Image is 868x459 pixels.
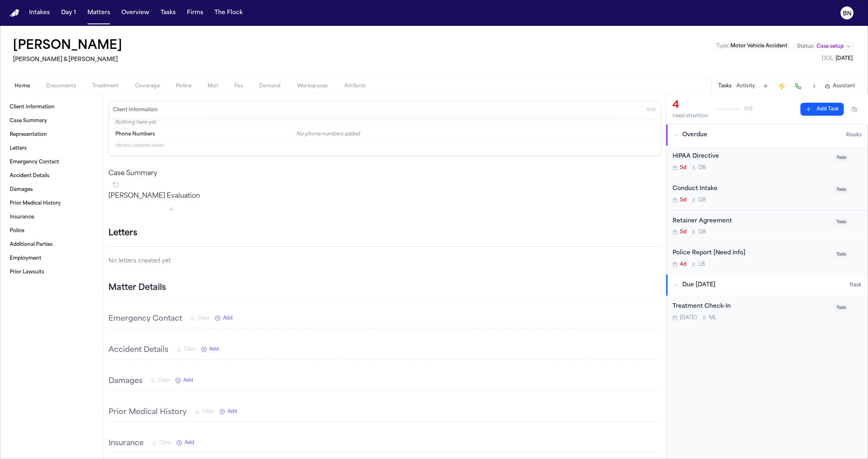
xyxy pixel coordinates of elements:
[744,106,753,112] span: 0 / 5
[6,197,97,210] a: Prior Medical History
[666,296,868,328] div: Open task: Treatment Check-In
[730,44,787,49] span: Motor Vehicle Accident
[6,224,97,237] a: Police
[680,165,686,171] span: 5d
[115,143,654,149] p: 11 empty fields not shown.
[108,169,661,178] h2: Case Summary
[219,408,237,415] button: Add New
[709,315,717,321] span: M L
[185,440,194,446] span: Add
[666,125,868,146] button: Overdue4tasks
[108,191,661,201] p: [PERSON_NAME] Evaluation
[6,238,97,251] a: Additional Parties
[190,315,210,322] button: Clear Emergency Contact
[834,154,849,162] span: Todo
[673,113,709,119] div: need attention
[6,252,97,265] a: Employment
[176,440,194,446] button: Add New
[108,407,187,418] h3: Prior Medical History
[259,83,281,89] span: Demand
[6,142,97,155] a: Letters
[211,6,246,20] button: The Flock
[297,83,328,89] span: Workspaces
[666,178,868,210] div: Open task: Conduct Intake
[111,107,159,113] h3: Client Information
[714,42,790,50] button: Edit Type: Motor Vehicle Accident
[195,408,214,415] button: Clear Prior Medical History
[817,43,844,50] span: Case setup
[666,275,868,296] button: Due [DATE]1task
[666,210,868,243] div: Open task: Retainer Agreement
[13,39,122,53] button: Edit matter name
[680,261,686,268] span: 4d
[797,43,814,50] span: Status:
[6,101,97,114] a: Client Information
[847,103,862,116] button: Hide completed tasks (⌘⇧H)
[792,80,804,92] button: Make a Call
[6,169,97,182] a: Accident Details
[825,83,855,89] button: Assistant
[108,313,182,325] h3: Emergency Contact
[184,6,206,20] button: Firms
[698,197,706,203] span: D B
[92,83,119,89] span: Treatment
[108,376,142,387] h3: Damages
[157,6,179,20] a: Tasks
[176,346,196,353] button: Clear Accident Details
[175,377,193,384] button: Add New
[760,80,771,92] button: Add Task
[834,186,849,194] span: Todo
[6,128,97,141] a: Representation
[197,315,210,322] span: Clear
[6,114,97,127] a: Case Summary
[58,6,79,20] button: Day 1
[682,131,707,139] span: Overdue
[10,9,19,17] img: Finch Logo
[834,251,849,258] span: Todo
[223,315,233,322] span: Add
[647,107,656,113] span: Edit
[159,440,172,446] span: Clear
[202,408,214,415] span: Clear
[108,345,168,356] h3: Accident Details
[680,315,697,321] span: [DATE]
[776,80,787,92] button: Create Immediate Task
[680,229,686,235] span: 5d
[184,346,196,353] span: Clear
[183,377,193,384] span: Add
[118,6,153,20] button: Overview
[822,56,834,61] span: DOL :
[736,83,755,89] button: Activity
[836,56,853,61] span: [DATE]
[666,242,868,274] div: Open task: Police Report [Need Info]
[215,315,233,322] button: Add New
[834,218,849,226] span: Todo
[6,266,97,279] a: Prior Lawsuits
[819,55,855,63] button: Edit DOL: 2025-03-15
[698,165,706,171] span: D B
[115,131,155,137] span: Phone Numbers
[84,6,113,20] button: Matters
[673,217,829,226] div: Retainer Agreement
[176,83,191,89] span: Police
[208,83,218,89] span: Mail
[6,156,97,169] a: Emergency Contact
[673,249,829,258] div: Police Report [Need Info]
[152,440,172,446] button: Clear Insurance
[26,6,53,20] a: Intakes
[833,83,855,89] span: Assistant
[673,302,829,311] div: Treatment Check-In
[846,132,862,138] span: 4 task s
[673,99,709,112] div: 4
[6,211,97,224] a: Insurance
[344,83,366,89] span: Artifacts
[115,119,654,127] p: Nothing here yet.
[666,146,868,178] div: Open task: HIPAA Directive
[698,261,705,268] span: L B
[13,39,122,53] h1: [PERSON_NAME]
[108,282,166,294] h2: Matter Details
